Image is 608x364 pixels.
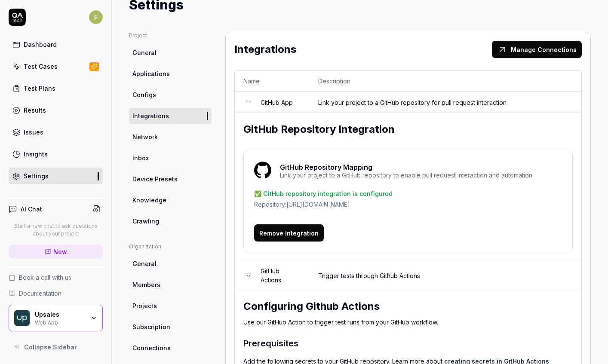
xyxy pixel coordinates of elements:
button: Manage Connections [492,41,582,58]
a: Settings [9,168,103,184]
h4: AI Chat [21,205,42,214]
a: Crawling [129,213,212,229]
a: Members [129,277,212,293]
a: Network [129,129,212,145]
span: Projects [132,301,157,310]
div: Organization [129,243,212,251]
span: F [89,10,103,24]
span: Knowledge [132,196,166,205]
div: Link your project to a GitHub repository to enable pull request interaction and automation. [280,172,534,178]
span: Inbox [132,153,149,162]
h2: GitHub Repository Integration [243,122,573,137]
td: Link your project to a GitHub repository for pull request interaction [310,92,581,113]
a: General [129,256,212,272]
span: General [132,48,157,57]
div: Dashboard [24,40,57,49]
div: Test Plans [24,84,55,93]
div: Test Cases [24,62,58,71]
button: Collapse Sidebar [9,338,103,355]
a: Book a call with us [9,273,103,282]
a: Connections [129,340,212,356]
h2: Integrations [234,42,296,57]
div: Results [24,106,46,115]
span: Collapse Sidebar [24,343,77,352]
a: Insights [9,146,103,162]
td: GitHub Actions [252,261,310,290]
span: Configs [132,90,156,99]
h2: Configuring Github Actions [243,299,573,314]
p: Use our GitHub Action to trigger test runs from your GitHub workflow. [243,318,573,327]
a: Inbox [129,150,212,166]
div: Repository: [URL][DOMAIN_NAME] [254,200,562,209]
p: Start a new chat to ask questions about your project [9,222,103,238]
span: Book a call with us [19,273,71,282]
button: F [89,9,103,26]
td: GitHub App [252,92,310,113]
span: Crawling [132,217,159,226]
th: Description [310,70,581,92]
a: Subscription [129,319,212,335]
a: Projects [129,298,212,314]
th: Name [235,70,310,92]
a: Configs [129,87,212,103]
span: General [132,259,157,268]
a: Device Presets [129,171,212,187]
span: Documentation [19,289,61,298]
td: Trigger tests through Github Actions [310,261,581,290]
button: Remove Integration [254,224,324,242]
a: Issues [9,124,103,141]
div: Issues [24,128,43,137]
a: Knowledge [129,192,212,208]
span: Applications [132,69,170,78]
span: Device Presets [132,174,178,184]
p: GitHub Repository Mapping [280,162,534,172]
img: Upsales Logo [14,310,30,326]
a: General [129,45,212,61]
div: ✅ GitHub repository integration is configured [254,189,562,198]
div: Web App [35,318,85,325]
span: New [53,247,67,256]
div: Insights [24,150,48,159]
a: Applications [129,66,212,82]
a: Integrations [129,108,212,124]
span: Subscription [132,322,170,331]
span: Integrations [132,111,169,120]
span: Members [132,280,160,289]
a: Documentation [9,289,103,298]
span: Connections [132,343,171,352]
a: Dashboard [9,36,103,53]
div: Upsales [35,311,85,318]
a: New [9,245,103,259]
span: Network [132,132,158,141]
div: Project [129,32,212,40]
h3: Prerequisites [243,337,298,350]
button: Upsales LogoUpsalesWeb App [9,305,103,331]
img: Hackoffice [254,162,271,179]
a: Test Cases [9,58,103,75]
a: Test Plans [9,80,103,97]
div: Settings [24,171,49,180]
a: Results [9,102,103,119]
